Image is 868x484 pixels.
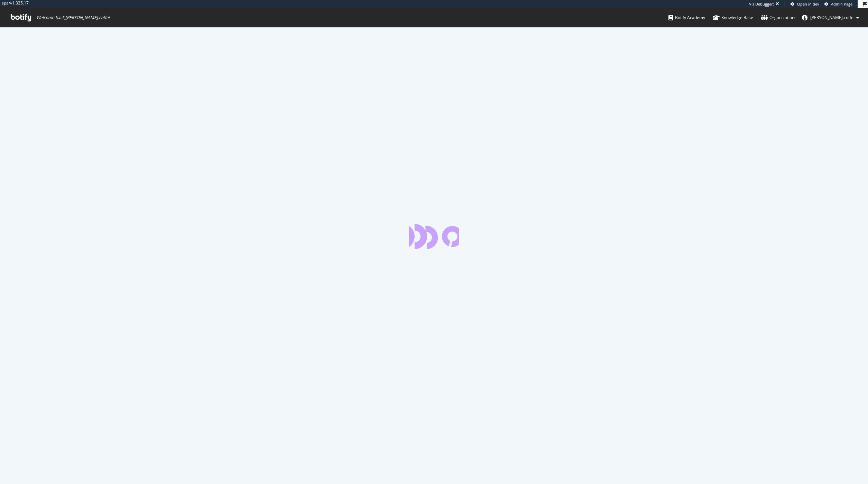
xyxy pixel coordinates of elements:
[761,14,796,21] div: Organizations
[810,15,853,20] span: lucien.coffe
[831,1,852,7] span: Admin Page
[791,1,819,7] a: Open in dev
[796,12,865,23] button: [PERSON_NAME].coffe
[761,8,796,27] a: Organizations
[824,1,852,7] a: Admin Page
[668,14,705,21] div: Botify Academy
[668,8,705,27] a: Botify Academy
[713,8,753,27] a: Knowledge Base
[797,1,819,7] span: Open in dev
[36,15,110,20] span: Welcome back, [PERSON_NAME].coffe !
[713,14,753,21] div: Knowledge Base
[749,1,774,7] div: Viz Debugger:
